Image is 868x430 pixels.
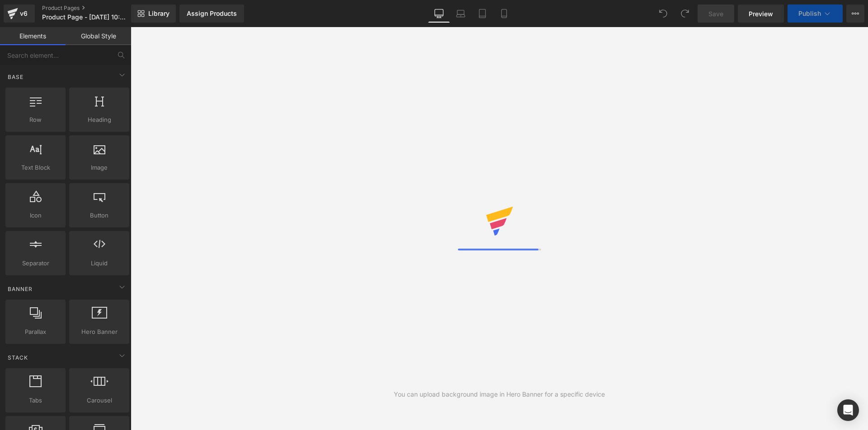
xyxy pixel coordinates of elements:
a: Laptop [450,5,472,23]
span: Liquid [72,259,127,268]
span: Tabs [8,396,63,405]
span: Banner [7,285,33,293]
button: Redo [676,5,694,23]
button: More [846,5,864,23]
span: Publish [798,10,821,17]
span: Heading [72,115,127,125]
button: Undo [654,5,672,23]
a: New Library [131,5,176,23]
a: Tablet [472,5,493,23]
div: Assign Products [187,10,237,17]
a: Desktop [428,5,450,23]
a: Product Pages [42,5,146,12]
a: v6 [4,5,35,23]
span: Hero Banner [72,327,127,337]
span: Row [8,115,63,125]
a: Mobile [493,5,515,23]
div: You can upload background image in Hero Banner for a specific device [394,389,605,399]
span: Preview [749,9,773,18]
span: Parallax [8,327,63,337]
span: Base [7,73,24,81]
span: Button [72,211,127,220]
button: Publish [788,5,843,23]
span: Image [72,163,127,172]
span: Text Block [8,163,63,172]
span: Icon [8,211,63,220]
a: Preview [738,5,784,23]
span: Carousel [72,396,127,405]
span: Product Page - [DATE] 10:31:23 [42,14,129,21]
span: Separator [8,259,63,268]
span: Library [148,9,170,18]
div: v6 [18,8,29,19]
span: Stack [7,353,29,362]
div: Open Intercom Messenger [837,399,859,421]
a: Global Style [66,27,131,45]
span: Save [708,9,723,18]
